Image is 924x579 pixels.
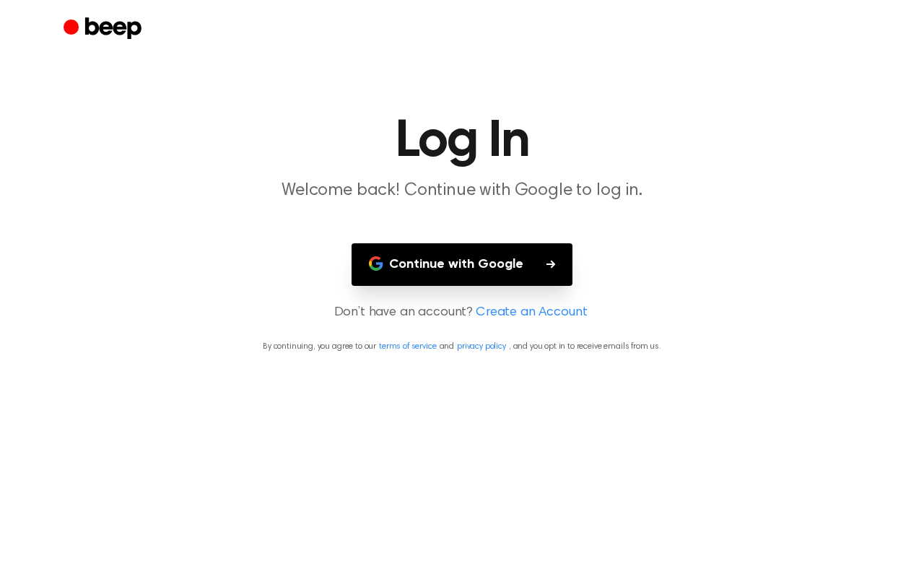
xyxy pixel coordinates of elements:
[17,303,907,323] p: Don’t have an account?
[379,342,436,351] a: terms of service
[457,342,506,351] a: privacy policy
[185,179,739,203] p: Welcome back! Continue with Google to log in.
[64,15,145,43] a: Beep
[352,243,572,286] button: Continue with Google
[92,116,832,167] h1: Log In
[476,303,587,323] a: Create an Account
[17,340,907,353] p: By continuing, you agree to our and , and you opt in to receive emails from us.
